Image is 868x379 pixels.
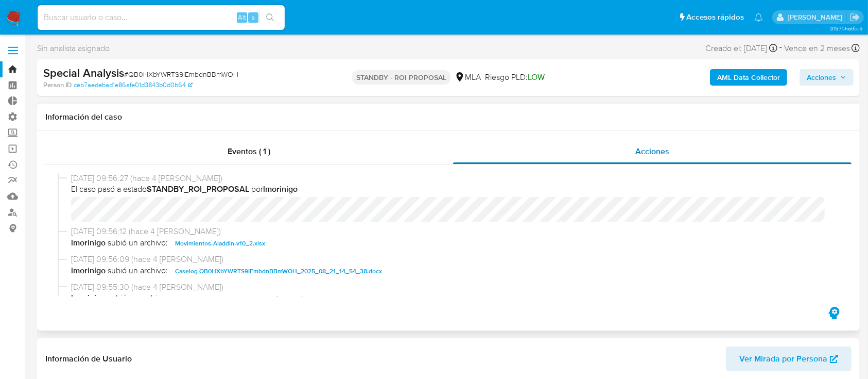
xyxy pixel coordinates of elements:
span: subió un archivo: [108,237,168,250]
button: Ver Mirada por Persona [726,347,852,371]
span: Eventos ( 1 ) [228,145,270,157]
div: MLA [455,72,481,83]
span: [DATE] 09:56:27 (hace 4 [PERSON_NAME]) [71,173,835,184]
button: Caselog QB0HXbYWRTS9IEmbdnBBmWOH_2025_08_21_14_54_38.docx [170,265,387,277]
span: El caso pasó a estado por [71,184,835,195]
b: lmorinigo [71,237,106,250]
span: [DATE] 09:55:30 (hace 4 [PERSON_NAME]) [71,282,835,293]
span: Acciones [635,145,669,157]
span: Riesgo PLD: [485,72,545,83]
span: Sin analista asignado [37,43,110,54]
button: QB0HXbYWRTS9IEmbdnBBmWOH_internal_info_28_8_2025.pdf [170,292,364,305]
p: ezequiel.castrillon@mercadolibre.com [788,12,846,22]
span: [DATE] 09:56:09 (hace 4 [PERSON_NAME]) [71,254,835,265]
h1: Información de Usuario [45,354,132,364]
span: Acciones [807,69,836,86]
a: ceb7aedebad1e86afe01d3843b0d0b64 [74,80,193,90]
h1: Información del caso [45,112,852,122]
b: Person ID [43,80,72,90]
span: Accesos rápidos [686,12,744,23]
button: AML Data Collector [710,69,787,86]
span: # QB0HXbYWRTS9IEmbdnBBmWOH [124,69,238,79]
button: Movimientos-Aladdin-v10_2.xlsx [170,237,270,250]
span: LOW [528,71,545,83]
span: subió un archivo: [108,292,168,305]
span: QB0HXbYWRTS9IEmbdnBBmWOH_internal_info_28_8_2025.pdf [175,292,359,305]
span: Ver Mirada por Persona [739,347,827,371]
a: Salir [849,12,860,23]
button: Acciones [800,69,854,86]
span: Caselog QB0HXbYWRTS9IEmbdnBBmWOH_2025_08_21_14_54_38.docx [175,265,382,277]
p: STANDBY - ROI PROPOSAL [352,70,450,85]
b: lmorinigo [71,292,106,305]
button: search-icon [259,10,281,25]
span: Movimientos-Aladdin-v10_2.xlsx [175,237,265,250]
b: Special Analysis [43,64,124,81]
div: Creado el: [DATE] [705,41,777,55]
span: - [779,41,782,55]
b: lmorinigo [71,265,106,277]
b: AML Data Collector [717,69,780,86]
span: subió un archivo: [108,265,168,277]
span: Alt [238,12,246,22]
span: [DATE] 09:56:12 (hace 4 [PERSON_NAME]) [71,226,835,237]
span: Vence en 2 meses [784,43,850,54]
b: lmorinigo [263,183,298,195]
span: s [252,12,255,22]
a: Notificaciones [754,13,763,22]
input: Buscar usuario o caso... [38,11,285,24]
b: STANDBY_ROI_PROPOSAL [147,183,249,195]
